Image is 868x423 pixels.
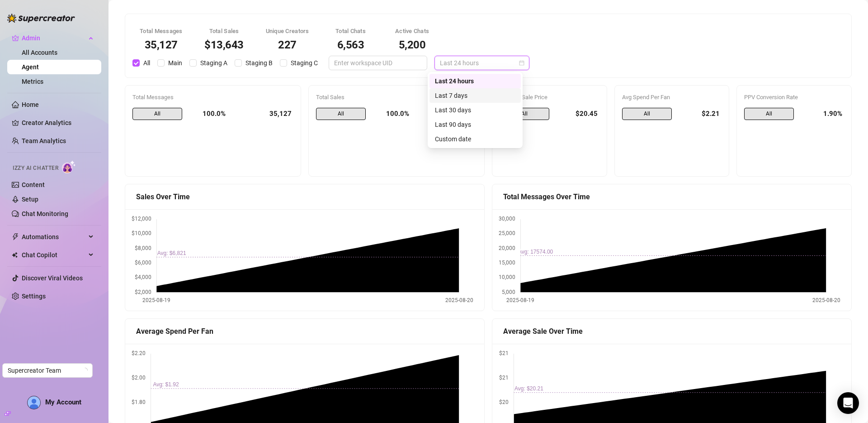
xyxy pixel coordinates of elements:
[22,31,86,45] span: Admin
[12,252,18,258] img: Chat Copilot
[837,392,859,414] div: Open Intercom Messenger
[22,63,39,71] a: Agent
[435,120,515,130] div: Last 90 days
[266,27,309,36] div: Unique Creators
[204,39,244,50] div: $13,643
[435,105,515,115] div: Last 30 days
[136,326,473,337] div: Average Spend Per Fan
[622,108,672,120] span: All
[266,39,309,50] div: 227
[140,58,154,68] span: All
[132,108,182,120] span: All
[22,274,83,282] a: Discover Viral Videos
[242,58,276,68] span: Staging B
[22,49,57,56] a: All Accounts
[392,39,432,50] div: 5,200
[435,76,515,86] div: Last 24 hours
[45,398,81,406] span: My Account
[22,293,46,300] a: Settings
[392,27,432,36] div: Active Chats
[316,93,477,102] div: Total Sales
[8,364,87,377] span: Supercreator Team
[801,108,844,120] div: 1.90%
[22,78,43,85] a: Metrics
[12,233,19,240] span: thunderbolt
[140,27,183,36] div: Total Messages
[519,60,524,66] span: calendar
[189,108,226,120] div: 100.0%
[22,137,66,144] a: Team Analytics
[503,326,840,337] div: Average Sale Over Time
[334,58,415,68] input: Enter workspace UID
[22,181,45,188] a: Content
[557,108,599,120] div: $20.45
[204,27,244,36] div: Total Sales
[679,108,722,120] div: $2.21
[622,93,722,102] div: Avg Spend Per Fan
[440,56,524,70] span: Last 24 hours
[140,39,183,50] div: 35,127
[429,132,521,146] div: Custom date
[316,108,366,120] span: All
[28,396,40,409] img: AD_cMMTxCeTpmN1d5MnKJ1j-_uXZCpTKapSSqNGg4PyXtR_tCW7gZXTNmFz2tpVv9LSyNV7ff1CaS4f4q0HLYKULQOwoM5GQR...
[503,191,840,202] div: Total Messages Over Time
[62,160,76,173] img: AI Chatter
[429,103,521,117] div: Last 30 days
[744,93,844,102] div: PPV Conversion Rate
[744,108,794,120] span: All
[12,34,19,42] span: crown
[165,58,186,68] span: Main
[435,134,515,144] div: Custom date
[331,39,371,50] div: 6,563
[136,191,473,202] div: Sales Over Time
[500,93,599,102] div: Average Sale Price
[22,248,86,262] span: Chat Copilot
[435,91,515,101] div: Last 7 days
[82,368,88,373] span: loading
[331,27,371,36] div: Total Chats
[22,101,39,108] a: Home
[500,108,549,120] span: All
[197,58,231,68] span: Staging A
[287,58,321,68] span: Staging C
[429,88,521,103] div: Last 7 days
[22,196,38,203] a: Setup
[373,108,409,120] div: 100.0%
[233,108,293,120] div: 35,127
[13,164,58,173] span: Izzy AI Chatter
[7,14,75,23] img: logo-BBDzfeDw.svg
[22,115,94,130] a: Creator Analytics
[429,74,521,88] div: Last 24 hours
[22,230,86,244] span: Automations
[5,410,11,417] span: build
[22,210,68,217] a: Chat Monitoring
[429,117,521,132] div: Last 90 days
[416,108,477,120] div: $13,642.59
[132,93,293,102] div: Total Messages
